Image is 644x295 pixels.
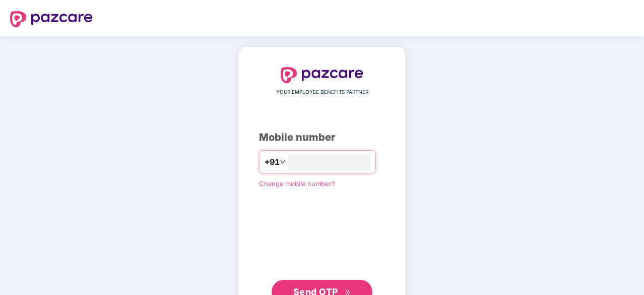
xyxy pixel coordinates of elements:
span: YOUR EMPLOYEE BENEFITS PARTNER [276,88,368,96]
span: down [280,159,286,165]
a: Change mobile number? [259,180,335,188]
img: logo [10,11,93,27]
img: logo [281,67,363,83]
span: +91 [265,156,280,168]
div: Mobile number [259,130,385,145]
